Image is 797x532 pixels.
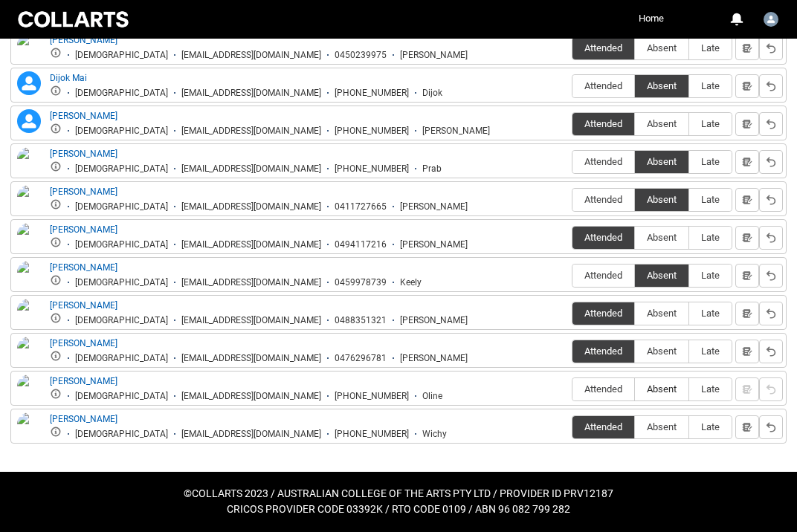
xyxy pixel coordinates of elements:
[635,421,688,432] span: Absent
[635,346,688,357] span: Absent
[689,42,732,53] span: Late
[735,112,759,136] button: Notes
[17,223,41,256] img: Jason Chang
[50,300,117,311] a: [PERSON_NAME]
[400,315,468,326] div: [PERSON_NAME]
[635,308,688,319] span: Absent
[181,353,321,364] div: [EMAIL_ADDRESS][DOMAIN_NAME]
[735,36,759,60] button: Notes
[75,88,168,99] div: [DEMOGRAPHIC_DATA]
[50,338,117,348] a: [PERSON_NAME]
[689,232,732,243] span: Late
[50,262,117,273] a: [PERSON_NAME]
[181,429,321,440] div: [EMAIL_ADDRESS][DOMAIN_NAME]
[335,201,387,213] div: 0411727665
[635,7,668,30] a: Home
[572,346,634,357] span: Attended
[572,118,634,129] span: Attended
[75,126,168,137] div: [DEMOGRAPHIC_DATA]
[572,270,634,281] span: Attended
[50,376,117,386] a: [PERSON_NAME]
[759,264,783,288] button: Reset
[17,374,41,407] img: Oline Hopen
[689,194,732,205] span: Late
[689,383,732,395] span: Late
[572,232,634,243] span: Attended
[17,147,41,180] img: Gurprabhjot Singh
[572,383,634,395] span: Attended
[75,277,168,288] div: [DEMOGRAPHIC_DATA]
[335,315,387,326] div: 0488351321
[689,80,732,91] span: Late
[75,201,168,213] div: [DEMOGRAPHIC_DATA]
[422,88,442,99] div: Dijok
[759,415,783,439] button: Reset
[689,421,732,432] span: Late
[17,185,41,218] img: Henry Boote
[335,163,409,175] div: [PHONE_NUMBER]
[689,118,732,129] span: Late
[735,340,759,363] button: Notes
[181,88,321,99] div: [EMAIL_ADDRESS][DOMAIN_NAME]
[635,80,688,91] span: Absent
[75,163,168,175] div: [DEMOGRAPHIC_DATA]
[400,201,468,213] div: [PERSON_NAME]
[335,239,387,250] div: 0494117216
[181,391,321,402] div: [EMAIL_ADDRESS][DOMAIN_NAME]
[572,156,634,167] span: Attended
[735,188,759,212] button: Notes
[181,315,321,326] div: [EMAIL_ADDRESS][DOMAIN_NAME]
[635,270,688,281] span: Absent
[689,270,732,281] span: Late
[50,111,117,121] a: [PERSON_NAME]
[50,73,87,83] a: Dijok Mai
[764,12,778,27] img: Faculty.mhewes
[75,353,168,364] div: [DEMOGRAPHIC_DATA]
[572,194,634,205] span: Attended
[735,302,759,325] button: Notes
[50,149,117,159] a: [PERSON_NAME]
[735,264,759,288] button: Notes
[17,109,41,133] lightning-icon: Finn Lacey
[422,163,442,175] div: Prab
[572,421,634,432] span: Attended
[335,429,409,440] div: [PHONE_NUMBER]
[735,226,759,250] button: Notes
[400,353,468,364] div: [PERSON_NAME]
[635,232,688,243] span: Absent
[422,391,442,402] div: Oline
[759,302,783,325] button: Reset
[181,126,321,137] div: [EMAIL_ADDRESS][DOMAIN_NAME]
[75,391,168,402] div: [DEMOGRAPHIC_DATA]
[689,308,732,319] span: Late
[635,118,688,129] span: Absent
[635,383,688,395] span: Absent
[335,353,387,364] div: 0476296781
[181,239,321,250] div: [EMAIL_ADDRESS][DOMAIN_NAME]
[759,226,783,250] button: Reset
[759,150,783,174] button: Reset
[759,340,783,363] button: Reset
[50,414,117,424] a: [PERSON_NAME]
[17,412,41,466] img: Yoel Antonio Dieguez Toledo
[75,315,168,326] div: [DEMOGRAPHIC_DATA]
[335,391,409,402] div: [PHONE_NUMBER]
[400,277,422,288] div: Keely
[335,277,387,288] div: 0459978739
[572,80,634,91] span: Attended
[17,33,41,66] img: Daniel Jones
[422,429,447,440] div: Wichy
[181,163,321,175] div: [EMAIL_ADDRESS][DOMAIN_NAME]
[572,308,634,319] span: Attended
[400,239,468,250] div: [PERSON_NAME]
[400,50,468,61] div: [PERSON_NAME]
[75,429,168,440] div: [DEMOGRAPHIC_DATA]
[759,188,783,212] button: Reset
[635,42,688,53] span: Absent
[17,261,41,293] img: Keely Shirley
[17,337,41,369] img: Michael Hammett
[735,415,759,439] button: Notes
[735,74,759,98] button: Notes
[422,126,490,137] div: [PERSON_NAME]
[335,50,387,61] div: 0450239975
